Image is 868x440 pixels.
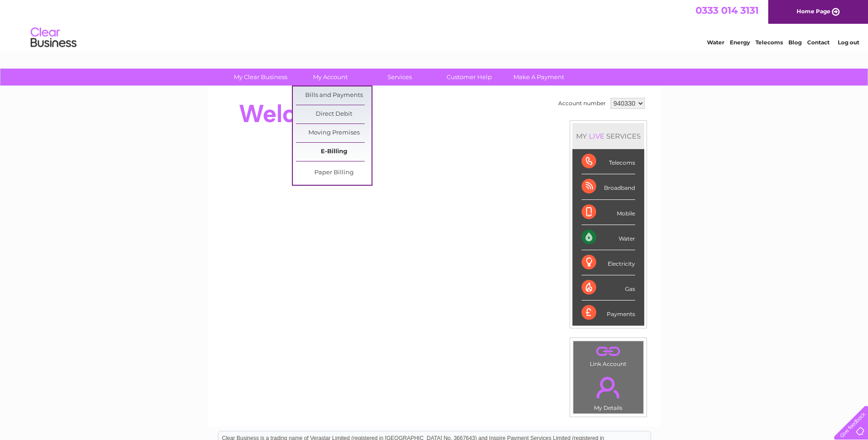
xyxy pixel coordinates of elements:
[587,132,606,140] div: LIVE
[788,39,802,46] a: Blog
[573,341,644,370] td: Link Account
[296,124,372,142] a: Moving Premises
[292,69,368,86] a: My Account
[556,96,608,111] td: Account number
[582,174,635,199] div: Broadband
[296,86,372,105] a: Bills and Payments
[296,105,372,123] a: Direct Debit
[582,250,635,275] div: Electricity
[755,39,783,46] a: Telecoms
[296,143,372,161] a: E-Billing
[431,69,507,86] a: Customer Help
[296,164,372,182] a: Paper Billing
[30,24,77,52] img: logo.png
[582,149,635,174] div: Telecoms
[223,69,298,86] a: My Clear Business
[576,371,641,403] a: .
[218,5,651,44] div: Clear Business is a trading name of Verastar Limited (registered in [GEOGRAPHIC_DATA] No. 3667643...
[582,200,635,225] div: Mobile
[572,123,644,149] div: MY SERVICES
[582,275,635,300] div: Gas
[582,225,635,250] div: Water
[807,39,830,46] a: Contact
[730,39,750,46] a: Energy
[707,39,724,46] a: Water
[501,69,577,86] a: Make A Payment
[573,369,644,414] td: My Details
[838,39,859,46] a: Log out
[576,343,641,360] a: .
[582,300,635,325] div: Payments
[695,5,759,16] a: 0333 014 3131
[362,69,437,86] a: Services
